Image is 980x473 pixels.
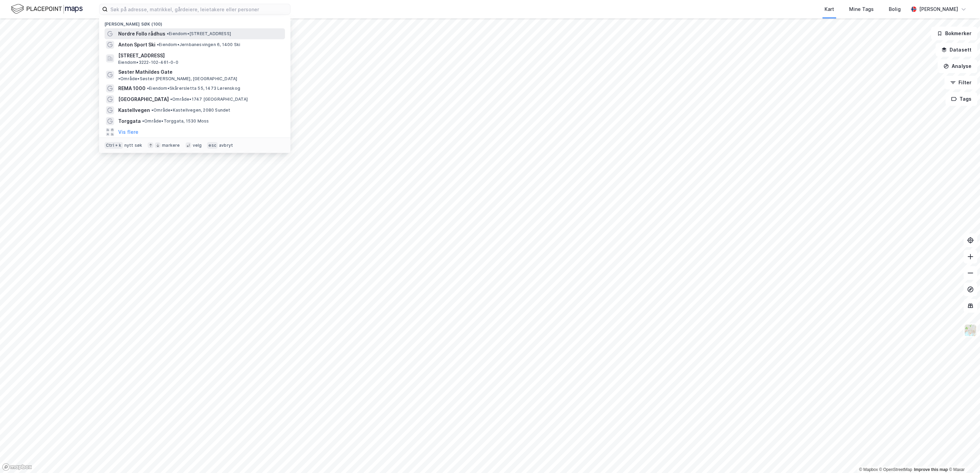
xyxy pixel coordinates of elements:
span: Område • Torggata, 1530 Moss [142,118,209,124]
span: Område • 1747 [GEOGRAPHIC_DATA] [170,97,248,102]
div: esc [207,142,218,149]
span: • [151,107,153,113]
button: Datasett [936,43,977,57]
button: Bokmerker [931,27,977,40]
span: • [170,97,172,102]
div: velg [193,143,202,148]
iframe: Chat Widget [946,440,980,473]
div: Kontrollprogram for chat [946,440,980,473]
span: Nordre Follo rådhus [118,30,165,38]
div: Kart [825,5,834,13]
div: Ctrl + k [105,142,123,149]
span: • [157,42,159,47]
span: Eiendom • 3222-102-461-0-0 [118,60,178,65]
span: Anton Sport Ski [118,41,155,49]
span: Eiendom • Skårersletta 55, 1473 Lørenskog [147,86,240,91]
span: Område • Kastellvegen, 2080 Sundet [151,107,231,113]
div: Bolig [889,5,901,13]
input: Søk på adresse, matrikkel, gårdeiere, leietakere eller personer [108,4,290,14]
span: Område • Søster [PERSON_NAME], [GEOGRAPHIC_DATA] [118,76,237,82]
span: Søster Mathildes Gate [118,68,173,76]
span: [GEOGRAPHIC_DATA] [118,95,169,103]
button: Analyse [938,59,977,73]
div: [PERSON_NAME] søk (100) [99,16,290,28]
span: Torggata [118,117,141,125]
a: Mapbox [859,467,878,472]
div: [PERSON_NAME] [919,5,958,13]
button: Tags [945,92,977,106]
span: • [167,31,169,36]
div: Mine Tags [849,5,874,13]
img: logo.f888ab2527a4732fd821a326f86c7f29.svg [11,3,83,15]
div: avbryt [219,143,233,148]
div: nytt søk [124,143,142,148]
span: • [118,76,120,81]
span: Eiendom • [STREET_ADDRESS] [167,31,231,37]
button: Filter [944,76,977,89]
a: Improve this map [914,467,948,472]
span: Kastellvegen [118,106,150,114]
span: [STREET_ADDRESS] [118,52,282,60]
img: Z [964,324,977,337]
div: markere [162,143,180,148]
span: Eiendom • Jernbanesvingen 6, 1400 Ski [157,42,240,47]
span: • [142,118,144,124]
span: • [147,86,149,91]
a: OpenStreetMap [879,467,912,472]
a: Mapbox homepage [2,463,32,471]
span: REMA 1000 [118,84,146,92]
button: Vis flere [118,128,138,136]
